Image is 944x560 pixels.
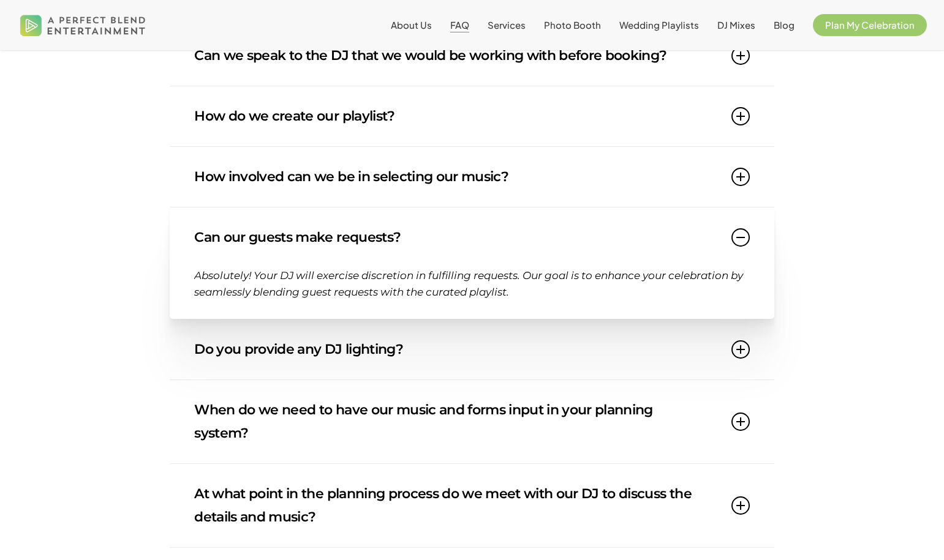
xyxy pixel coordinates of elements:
a: Blog [774,20,795,30]
img: A Perfect Blend Entertainment [17,5,149,45]
a: When do we need to have our music and forms input in your planning system? [194,380,749,463]
a: At what point in the planning process do we meet with our DJ to discuss the details and music? [194,464,749,547]
a: FAQ [450,20,469,30]
a: Can our guests make requests? [194,207,749,267]
a: Can we speak to the DJ that we would be working with before booking? [194,26,749,86]
span: Blog [774,19,795,31]
span: Wedding Playlists [619,19,699,31]
a: DJ Mixes [717,20,755,30]
a: Do you provide any DJ lighting? [194,319,749,379]
a: Services [488,20,526,30]
a: Plan My Celebration [813,20,927,30]
a: Wedding Playlists [619,20,699,30]
a: How do we create our playlist? [194,86,749,146]
span: About Us [391,19,432,31]
span: Plan My Celebration [825,19,915,31]
a: Photo Booth [544,20,601,30]
span: Photo Booth [544,19,601,31]
a: About Us [391,20,432,30]
span: FAQ [450,19,469,31]
a: How involved can we be in selecting our music? [194,147,749,207]
span: DJ Mixes [717,19,755,31]
span: Services [488,19,526,31]
span: Absolutely! Your DJ will exercise discretion in fulfilling requests. Our goal is to enhance your ... [194,269,743,298]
